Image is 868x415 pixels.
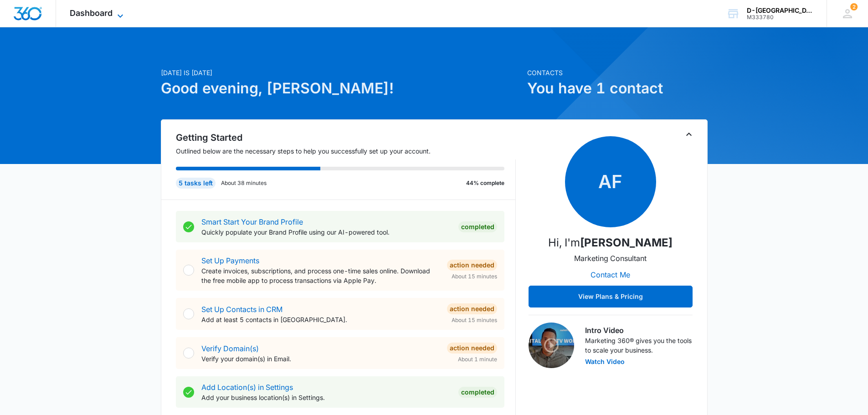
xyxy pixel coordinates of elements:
h1: You have 1 contact [527,77,708,99]
h3: Intro Video [585,325,693,336]
a: Set Up Payments [201,256,259,265]
div: Action Needed [447,303,497,314]
div: 5 tasks left [176,178,216,189]
button: Watch Video [585,359,625,365]
p: Add your business location(s) in Settings. [201,393,451,402]
p: Create invoices, subscriptions, and process one-time sales online. Download the free mobile app t... [201,266,440,285]
p: Verify your domain(s) in Email. [201,354,440,364]
h1: Good evening, [PERSON_NAME]! [161,77,522,99]
p: 44% complete [466,179,504,187]
p: About 38 minutes [221,179,267,187]
span: Dashboard [70,8,113,18]
p: Outlined below are the necessary steps to help you successfully set up your account. [176,146,516,156]
div: Action Needed [447,343,497,354]
p: Contacts [527,68,708,77]
span: AF [565,136,656,227]
a: Add Location(s) in Settings [201,383,293,392]
a: Set Up Contacts in CRM [201,305,282,314]
button: Toggle Collapse [683,129,694,140]
strong: [PERSON_NAME] [580,236,673,249]
h2: Getting Started [176,131,516,144]
div: account id [747,14,813,20]
span: 2 [850,3,858,10]
button: View Plans & Pricing [529,286,693,307]
p: Marketing Consultant [574,253,647,264]
a: Verify Domain(s) [201,344,259,353]
a: Smart Start Your Brand Profile [201,217,303,226]
p: Marketing 360® gives you the tools to scale your business. [585,336,693,355]
div: Completed [458,221,497,232]
span: About 15 minutes [452,316,497,324]
div: Action Needed [447,260,497,271]
p: Quickly populate your Brand Profile using our AI-powered tool. [201,227,451,237]
img: Intro Video [529,323,574,368]
span: About 1 minute [458,355,497,364]
p: [DATE] is [DATE] [161,68,522,77]
span: About 15 minutes [452,272,497,281]
div: notifications count [850,3,858,10]
p: Add at least 5 contacts in [GEOGRAPHIC_DATA]. [201,315,440,324]
div: account name [747,7,813,14]
button: Contact Me [581,264,639,286]
div: Completed [458,387,497,398]
p: Hi, I'm [548,235,673,251]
